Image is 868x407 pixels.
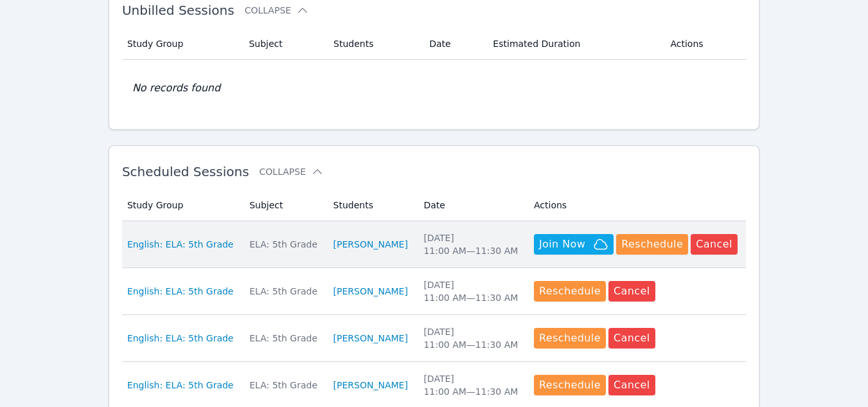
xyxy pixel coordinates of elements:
[608,328,655,348] button: Cancel
[249,238,317,251] div: ELA: 5th Grade
[245,4,309,17] button: Collapse
[539,237,585,252] span: Join Now
[249,379,317,392] div: ELA: 5th Grade
[249,332,317,345] div: ELA: 5th Grade
[534,281,606,302] button: Reschedule
[421,28,485,60] th: Date
[260,165,324,178] button: Collapse
[122,190,242,221] th: Study Group
[122,221,746,268] tr: English: ELA: 5th GradeELA: 5th Grade[PERSON_NAME][DATE]11:00 AM—11:30 AMJoin NowRescheduleCancel
[534,375,606,395] button: Reschedule
[249,285,317,298] div: ELA: 5th Grade
[534,328,606,348] button: Reschedule
[333,238,408,251] a: [PERSON_NAME]
[526,190,746,221] th: Actions
[662,28,746,60] th: Actions
[242,190,325,221] th: Subject
[485,28,662,60] th: Estimated Duration
[127,238,234,251] a: English: ELA: 5th Grade
[416,190,526,221] th: Date
[122,268,746,315] tr: English: ELA: 5th GradeELA: 5th Grade[PERSON_NAME][DATE]11:00 AM—11:30 AMRescheduleCancel
[423,278,518,304] div: [DATE] 11:00 AM — 11:30 AM
[122,164,249,179] span: Scheduled Sessions
[127,285,234,298] a: English: ELA: 5th Grade
[423,325,518,351] div: [DATE] 11:00 AM — 11:30 AM
[333,332,408,345] a: [PERSON_NAME]
[534,234,614,255] button: Join Now
[616,234,688,255] button: Reschedule
[333,285,408,298] a: [PERSON_NAME]
[122,60,746,116] td: No records found
[326,190,416,221] th: Students
[122,28,242,60] th: Study Group
[127,332,234,345] a: English: ELA: 5th Grade
[691,234,738,255] button: Cancel
[127,379,234,392] a: English: ELA: 5th Grade
[326,28,421,60] th: Students
[241,28,326,60] th: Subject
[122,315,746,362] tr: English: ELA: 5th GradeELA: 5th Grade[PERSON_NAME][DATE]11:00 AM—11:30 AMRescheduleCancel
[608,281,655,302] button: Cancel
[423,231,518,257] div: [DATE] 11:00 AM — 11:30 AM
[333,379,408,392] a: [PERSON_NAME]
[122,3,235,18] span: Unbilled Sessions
[423,372,518,398] div: [DATE] 11:00 AM — 11:30 AM
[608,375,655,395] button: Cancel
